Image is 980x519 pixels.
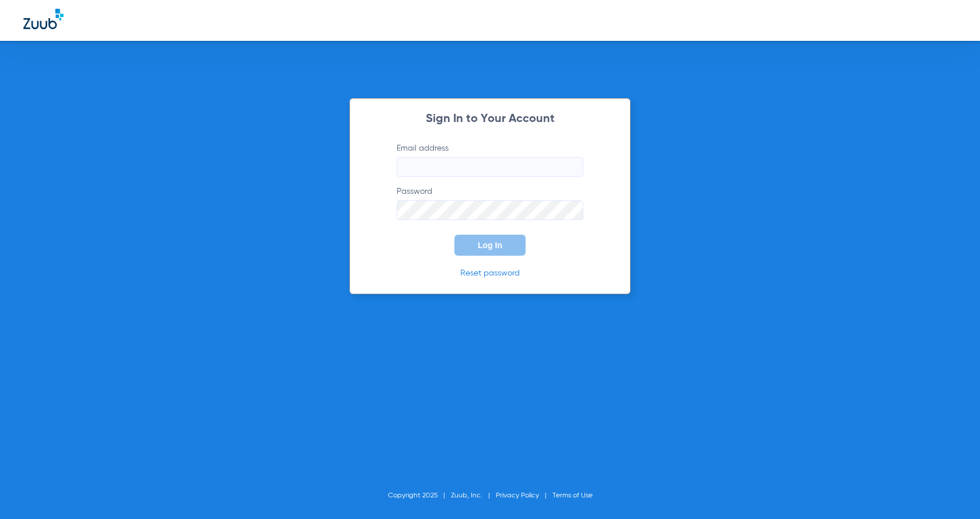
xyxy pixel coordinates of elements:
[478,241,502,250] span: Log In
[397,200,583,220] input: Password
[552,492,593,499] a: Terms of Use
[496,492,539,499] a: Privacy Policy
[388,490,451,501] li: Copyright 2025
[451,490,496,501] li: Zuub, Inc.
[397,186,583,220] label: Password
[454,235,526,256] button: Log In
[23,9,64,29] img: Zuub Logo
[460,269,520,277] a: Reset password
[397,142,583,177] label: Email address
[397,157,583,177] input: Email address
[379,113,601,125] h2: Sign In to Your Account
